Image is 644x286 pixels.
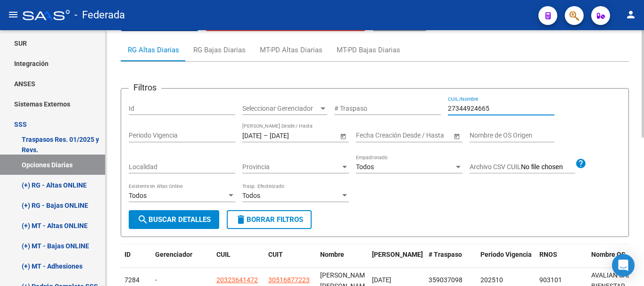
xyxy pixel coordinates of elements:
[260,45,322,55] div: MT-PD Altas Diarias
[128,45,179,55] div: RG Altas Diarias
[372,251,423,258] span: [PERSON_NAME]
[539,276,562,284] span: 903101
[264,245,316,276] datatable-header-cell: CUIT
[316,245,368,276] datatable-header-cell: Nombre
[612,254,635,277] div: Open Intercom Messenger
[216,276,258,284] span: 20323641472
[575,158,586,169] mat-icon: help
[429,276,462,284] span: 359037098
[356,131,390,139] input: Fecha inicio
[480,276,503,284] span: 202510
[235,215,303,224] span: Borrar Filtros
[227,210,312,229] button: Borrar Filtros
[268,276,310,284] span: 30516877223
[264,131,268,139] span: –
[242,105,319,113] span: Seleccionar Gerenciador
[129,192,147,199] span: Todos
[155,276,157,284] span: -
[320,251,344,258] span: Nombre
[216,251,231,258] span: CUIL
[477,245,536,276] datatable-header-cell: Periodo Vigencia
[425,245,477,276] datatable-header-cell: # Traspaso
[470,163,521,171] span: Archivo CSV CUIL
[213,245,264,276] datatable-header-cell: CUIL
[129,210,219,229] button: Buscar Detalles
[398,131,445,139] input: Fecha fin
[137,215,211,224] span: Buscar Detalles
[625,9,636,20] mat-icon: person
[74,5,125,25] span: - Federada
[242,163,340,171] span: Provincia
[8,9,19,20] mat-icon: menu
[368,245,425,276] datatable-header-cell: Fecha Traspaso
[155,251,192,258] span: Gerenciador
[121,245,151,276] datatable-header-cell: ID
[521,163,575,172] input: Archivo CSV CUIL
[429,251,462,258] span: # Traspaso
[337,45,400,55] div: MT-PD Bajas Diarias
[270,131,316,139] input: Fecha fin
[356,163,374,171] span: Todos
[235,214,247,225] mat-icon: delete
[124,251,131,258] span: ID
[591,251,626,258] span: Nombre OS
[536,245,587,276] datatable-header-cell: RNOS
[539,251,557,258] span: RNOS
[137,214,149,225] mat-icon: search
[129,81,161,94] h3: Filtros
[151,245,213,276] datatable-header-cell: Gerenciador
[338,131,348,141] button: Open calendar
[452,131,462,141] button: Open calendar
[242,192,260,199] span: Todos
[242,131,262,139] input: Fecha inicio
[372,275,421,286] div: [DATE]
[268,251,283,258] span: CUIT
[480,251,532,258] span: Periodo Vigencia
[193,45,246,55] div: RG Bajas Diarias
[124,276,140,284] span: 7284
